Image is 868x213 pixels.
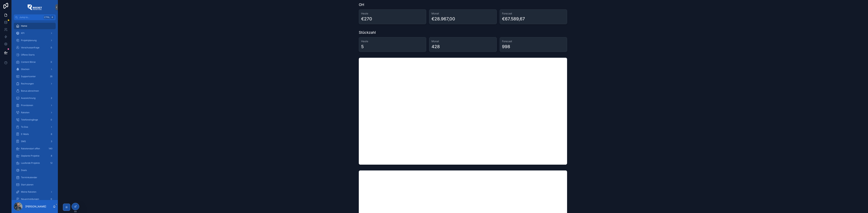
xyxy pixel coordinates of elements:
[14,30,56,36] a: KPI
[21,176,37,179] span: Terminkalender
[21,169,27,172] span: Deals
[14,153,56,159] a: Geplante Projekte8
[27,4,42,10] img: App logo
[21,126,28,128] span: To Dos
[21,82,34,85] span: Rechnungen
[14,181,56,188] a: Start planen
[21,111,29,114] span: Raketen
[44,16,50,19] span: Ctrl
[14,189,56,195] a: Meine Raketen
[359,30,376,35] h1: Stückzahl
[14,59,56,65] a: Content Börse0
[14,167,56,174] a: Deals
[21,133,29,136] span: E-Mails
[502,16,525,22] div: €67.589,67
[21,39,37,42] span: Projektplanung
[361,39,424,43] h3: Heute
[14,37,56,44] a: Projektplanung
[14,131,56,137] a: E-Mails6
[49,132,54,136] div: 6
[14,117,56,123] a: Telefoneingänge0
[361,16,372,22] div: €270
[14,80,56,87] a: Rechnungen
[431,16,455,22] div: €28.967,00
[14,88,56,94] a: Bonus abrechnen
[49,161,54,165] div: 12
[21,97,35,100] span: Auszeichnung
[21,89,39,92] span: Bonus abrechnen
[49,154,54,158] div: 8
[14,160,56,166] a: Laufende Projekte12
[361,12,424,15] h3: Heute
[21,198,39,201] span: Neuanmeldungen
[49,118,54,122] div: 0
[502,44,510,50] div: 998
[49,45,54,50] div: 0
[21,118,38,121] span: Telefoneingänge
[14,44,56,51] a: Vorschussanfrage0
[14,196,56,202] a: Neuanmeldungen0
[21,25,27,27] span: Home
[431,44,440,50] div: 428
[14,109,56,116] a: Raketen
[12,20,58,200] div: scrollable content
[502,12,565,15] h3: Forecast
[14,95,56,101] a: Auszeichnung2
[21,154,39,157] span: Geplante Projekte
[49,60,54,64] div: 0
[21,162,40,164] span: Laufende Projekte
[14,23,56,29] a: Home
[48,146,54,151] div: 140
[14,145,56,152] a: Raketenstart offen140
[431,12,494,15] h3: Monat
[49,96,54,100] div: 2
[431,39,494,43] h3: Monat
[14,174,56,181] a: Terminkalender
[49,74,54,79] div: 35
[361,44,364,50] div: 5
[51,16,54,19] span: K
[14,138,56,145] a: SMS3
[14,124,56,130] a: To Dos
[14,73,56,80] a: Supportcenter35
[21,46,39,49] span: Vorschussanfrage
[21,75,36,78] span: Supportcenter
[14,66,56,73] a: Glocken
[49,197,54,201] div: 0
[14,102,56,109] a: Provisionen
[14,52,56,58] a: Offene Starts
[21,32,24,35] span: KPI
[21,61,36,63] span: Content Börse
[21,53,35,56] span: Offene Starts
[19,16,42,19] span: Jump to...
[25,205,46,208] p: [PERSON_NAME]
[21,183,33,186] span: Start planen
[21,147,40,150] span: Raketenstart offen
[21,140,26,143] span: SMS
[359,2,364,7] h1: OH
[21,190,36,193] span: Meine Raketen
[21,68,29,71] span: Glocken
[502,39,565,43] h3: Forecast
[14,14,56,20] button: Jump to...CtrlK
[49,139,54,144] div: 3
[21,104,33,107] span: Provisionen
